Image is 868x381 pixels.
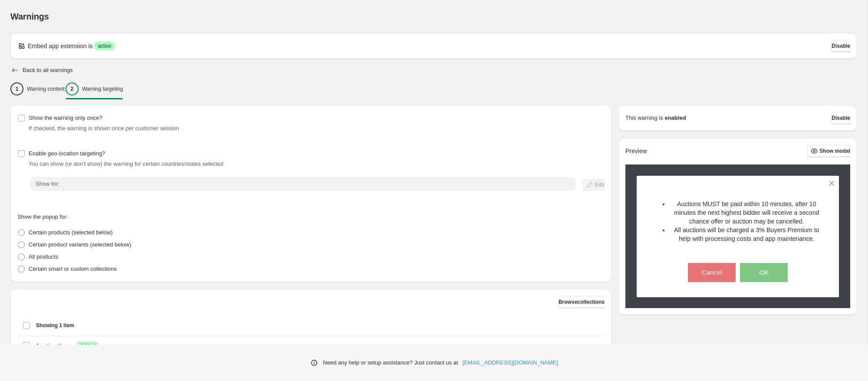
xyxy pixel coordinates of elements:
[17,213,68,220] span: Show the popup for:
[10,12,49,21] span: Warnings
[832,112,850,124] button: Disable
[807,145,850,157] button: Show modal
[82,85,123,92] p: Warning targeting
[832,43,850,49] span: Disable
[29,161,224,167] span: You can show (or don't show) the warning for certain countries/states selected
[832,40,850,52] button: Disable
[36,181,59,187] span: Show for:
[463,358,558,367] a: [EMAIL_ADDRESS][DOMAIN_NAME]
[80,342,95,349] span: Added
[29,150,105,157] span: Enable geo-location targeting?
[29,229,113,236] span: Certain products (selected below)
[66,82,79,95] div: 2
[740,263,788,282] button: OK
[625,114,663,122] p: This warning is
[819,148,850,154] span: Show modal
[559,296,605,308] button: Browsecollections
[625,148,647,155] h2: Preview
[98,43,111,49] span: active
[36,342,73,350] a: Auction Items
[665,114,686,122] strong: enabled
[669,226,824,243] li: All auctions will be charged a 3% Buyers Premium to help with processing costs and app maintenance.
[29,241,131,248] span: Certain product variants (selected below)
[36,322,74,329] span: Showing 1 item
[66,80,123,98] button: 2Warning targeting
[23,67,73,74] h2: Back to all warnings
[29,115,102,121] span: Show the warning only once?
[29,265,117,273] p: Certain smart or custom collections
[27,85,65,92] p: Warning content
[832,115,850,122] span: Disable
[29,253,58,261] p: All products
[10,82,23,95] div: 1
[28,42,92,50] p: Embed app extension is
[669,200,824,226] li: Auctions MUST be paid within 10 minutes, after 10 minutes the next highest bidder will receive a ...
[29,125,179,131] span: If checked, the warning is shown once per customer session
[688,263,736,282] button: Cancel
[559,299,605,305] span: Browse collections
[10,80,65,98] button: 1Warning content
